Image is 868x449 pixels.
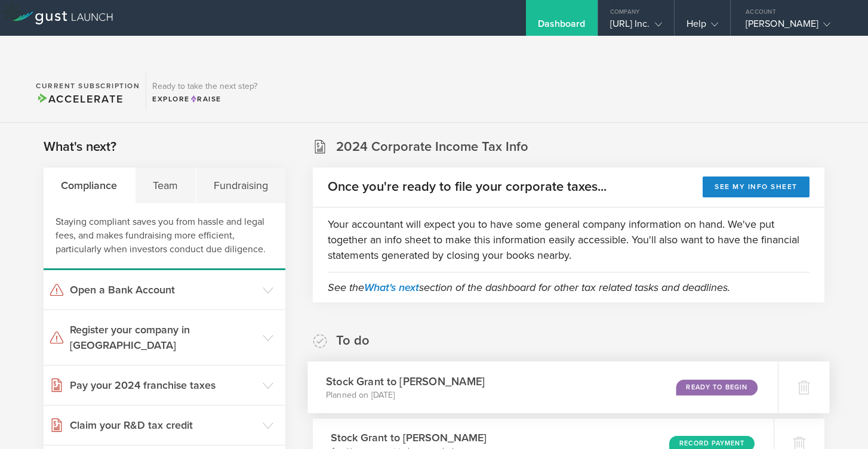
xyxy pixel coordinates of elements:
[36,92,123,106] span: Accelerate
[336,332,370,349] h2: To do
[326,389,485,401] p: Planned on [DATE]
[703,176,809,197] button: See my info sheet
[70,322,257,353] h3: Register your company in [GEOGRAPHIC_DATA]
[70,282,257,298] h3: Open a Bank Account
[676,379,758,395] div: Ready to Begin
[808,392,868,449] iframe: Chat Widget
[331,430,487,445] h3: Stock Grant to [PERSON_NAME]
[190,95,221,103] span: Raise
[196,168,286,203] div: Fundraising
[610,18,662,36] div: [URL] Inc.
[326,373,485,389] h3: Stock Grant to [PERSON_NAME]
[364,281,419,294] a: What's next
[70,377,257,393] h3: Pay your 2024 franchise taxes
[538,18,586,36] div: Dashboard
[152,94,257,104] div: Explore
[328,178,607,196] h2: Once you're ready to file your corporate taxes...
[336,138,528,156] h2: 2024 Corporate Income Tax Info
[308,361,778,413] div: Stock Grant to [PERSON_NAME]Planned on [DATE]Ready to Begin
[136,168,196,203] div: Team
[687,18,718,36] div: Help
[44,168,136,203] div: Compliance
[146,73,263,110] div: Ready to take the next step?ExploreRaise
[70,417,257,433] h3: Claim your R&D tax credit
[36,82,140,89] h2: Current Subscription
[152,82,257,91] h3: Ready to take the next step?
[328,281,730,294] em: See the section of the dashboard for other tax related tasks and deadlines.
[44,203,285,270] div: Staying compliant saves you from hassle and legal fees, and makes fundraising more efficient, par...
[328,216,809,263] p: Your accountant will expect you to have some general company information on hand. We've put toget...
[746,18,847,36] div: [PERSON_NAME]
[44,138,116,156] h2: What's next?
